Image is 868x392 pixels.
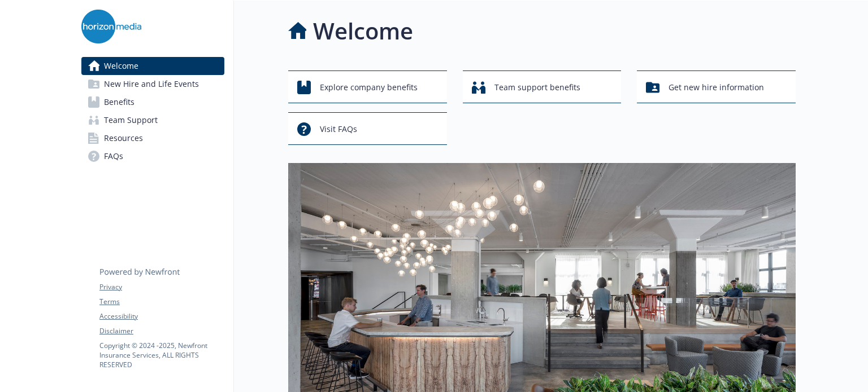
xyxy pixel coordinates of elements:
a: Benefits [81,93,224,111]
span: Welcome [104,57,138,75]
span: Benefits [104,93,134,111]
button: Explore company benefits [288,71,447,103]
span: Visit FAQs [320,118,357,140]
span: FAQs [104,147,123,165]
h1: Welcome [313,14,413,48]
span: Get new hire information [669,77,764,98]
a: Resources [81,129,224,147]
span: Team support benefits [494,77,580,98]
span: Team Support [104,111,158,129]
a: Privacy [99,282,224,292]
a: Team Support [81,111,224,129]
p: Copyright © 2024 - 2025 , Newfront Insurance Services, ALL RIGHTS RESERVED [99,341,224,369]
a: Disclaimer [99,326,224,336]
span: New Hire and Life Events [104,75,199,93]
a: Welcome [81,57,224,75]
button: Get new hire information [637,71,796,103]
a: Terms [99,297,224,307]
span: Explore company benefits [320,77,418,98]
a: FAQs [81,147,224,165]
span: Resources [104,129,143,147]
a: New Hire and Life Events [81,75,224,93]
button: Visit FAQs [288,112,447,145]
button: Team support benefits [463,71,622,103]
a: Accessibility [99,311,224,321]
